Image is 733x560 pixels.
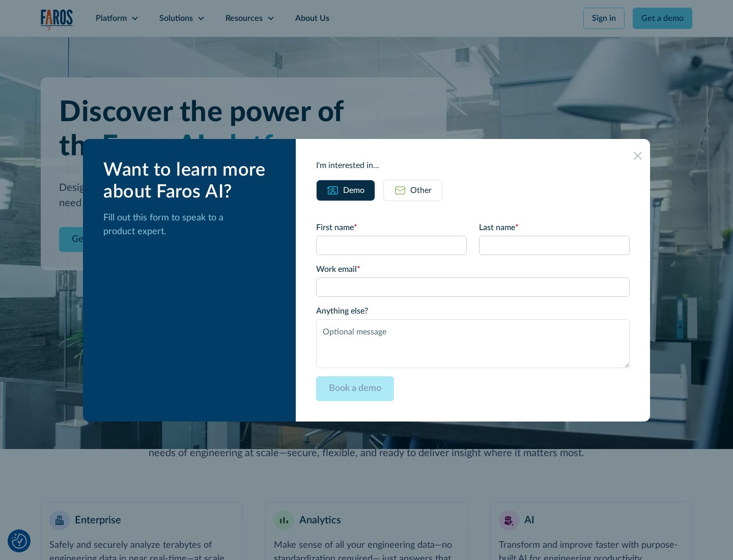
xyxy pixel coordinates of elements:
[103,211,279,239] p: Fill out this form to speak to a product expert.
[316,221,630,401] form: Email Form
[316,376,394,401] input: Book a demo
[343,184,364,197] div: Demo
[479,221,630,234] label: Last name
[316,159,630,172] div: I'm interested in...
[316,263,630,275] label: Work email
[316,221,467,234] label: First name
[316,305,630,317] label: Anything else?
[410,184,432,197] div: Other
[103,159,279,203] div: Want to learn more about Faros AI?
